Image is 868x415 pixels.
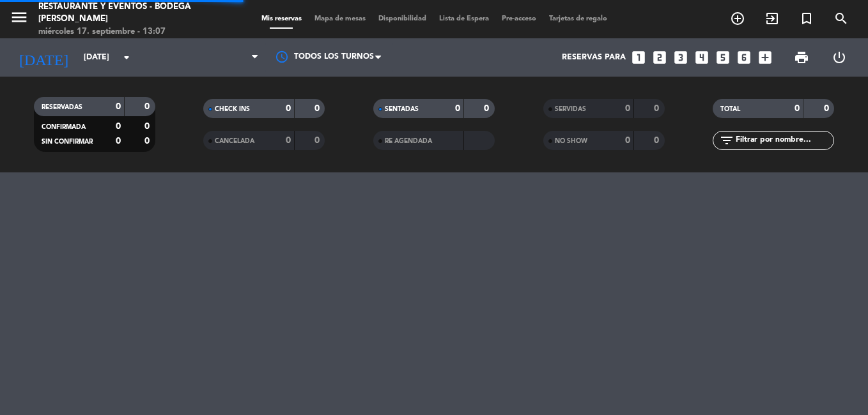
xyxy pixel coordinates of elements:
button: menu [10,8,29,31]
i: turned_in_not [799,11,814,26]
strong: 0 [625,104,630,113]
strong: 0 [654,136,662,145]
strong: 0 [116,102,121,111]
span: Disponibilidad [372,15,433,22]
i: [DATE] [10,43,77,72]
span: Pre-acceso [495,15,543,22]
i: looks_two [651,49,668,66]
div: LOG OUT [821,38,859,77]
span: NO SHOW [555,138,587,144]
div: miércoles 17. septiembre - 13:07 [38,26,208,38]
strong: 0 [116,122,121,131]
strong: 0 [286,136,291,145]
span: Lista de Espera [433,15,495,22]
i: looks_3 [672,49,689,66]
i: menu [10,8,29,27]
span: SERVIDAS [555,106,586,112]
span: CHECK INS [215,106,250,112]
i: power_settings_new [832,50,847,65]
div: Restaurante y Eventos - Bodega [PERSON_NAME] [38,1,208,26]
i: add_box [757,49,773,66]
strong: 0 [484,104,492,113]
strong: 0 [314,136,322,145]
strong: 0 [144,102,152,111]
strong: 0 [654,104,662,113]
span: CONFIRMADA [42,124,86,130]
i: looks_one [630,49,647,66]
span: SIN CONFIRMAR [42,139,93,145]
i: add_circle_outline [730,11,745,26]
i: exit_to_app [764,11,780,26]
strong: 0 [144,122,152,131]
span: Reservas para [562,53,626,62]
i: looks_5 [715,49,731,66]
strong: 0 [455,104,460,113]
i: filter_list [719,133,734,148]
strong: 0 [794,104,800,113]
span: Mapa de mesas [308,15,372,22]
span: RESERVADAS [42,104,82,110]
strong: 0 [314,104,322,113]
strong: 0 [286,104,291,113]
span: RE AGENDADA [385,138,432,144]
strong: 0 [116,137,121,146]
strong: 0 [144,137,152,146]
span: print [794,50,809,65]
span: CANCELADA [215,138,254,144]
strong: 0 [824,104,832,113]
i: looks_6 [736,49,752,66]
strong: 0 [625,136,630,145]
i: search [833,11,849,26]
input: Filtrar por nombre... [734,133,833,147]
span: Tarjetas de regalo [543,15,614,22]
span: TOTAL [720,106,740,112]
i: looks_4 [694,49,710,66]
i: arrow_drop_down [119,50,134,65]
span: SENTADAS [385,106,419,112]
span: Mis reservas [255,15,308,22]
